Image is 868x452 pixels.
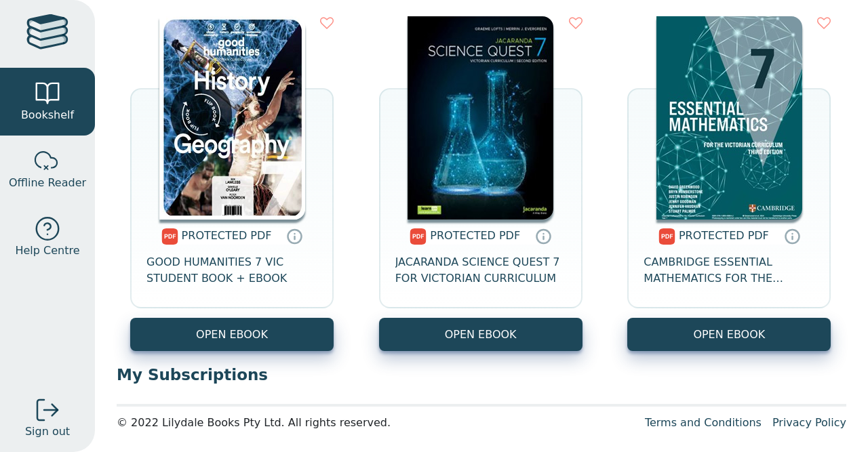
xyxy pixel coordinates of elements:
[146,254,317,287] span: GOOD HUMANITIES 7 VIC STUDENT BOOK + EBOOK
[9,175,86,191] span: Offline Reader
[25,424,70,440] span: Sign out
[408,16,553,220] img: 80e2409e-1a35-4241-aab0-f2179ba3c3a7.jpg
[379,318,583,351] a: OPEN EBOOK
[159,16,305,220] img: 00d3755d-359d-4aa5-9593-8de814572729.png
[772,416,846,429] a: Privacy Policy
[161,228,178,245] img: pdf.svg
[627,318,831,351] a: OPEN EBOOK
[645,416,762,429] a: Terms and Conditions
[286,228,302,244] a: Protected PDFs cannot be printed, copied or shared. They can be accessed online through Education...
[117,415,634,431] div: © 2022 Lilydale Books Pty Ltd. All rights reserved.
[535,228,551,244] a: Protected PDFs cannot be printed, copied or shared. They can be accessed online through Education...
[679,229,769,242] span: PROTECTED PDF
[656,16,802,220] img: 38f61441-8c7b-47c1-b281-f2cfadf3619f.jpg
[130,318,334,351] a: OPEN EBOOK
[15,243,79,259] span: Help Centre
[658,228,675,245] img: pdf.svg
[430,229,520,242] span: PROTECTED PDF
[21,107,74,123] span: Bookshelf
[395,254,566,287] span: JACARANDA SCIENCE QUEST 7 FOR VICTORIAN CURRICULUM
[644,254,814,287] span: CAMBRIDGE ESSENTIAL MATHEMATICS FOR THE VICTORIAN CURRICULUM YEAR 7 3E
[410,228,427,245] img: pdf.svg
[182,229,272,242] span: PROTECTED PDF
[117,365,846,385] p: My Subscriptions
[784,228,800,244] a: Protected PDFs cannot be printed, copied or shared. They can be accessed online through Education...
